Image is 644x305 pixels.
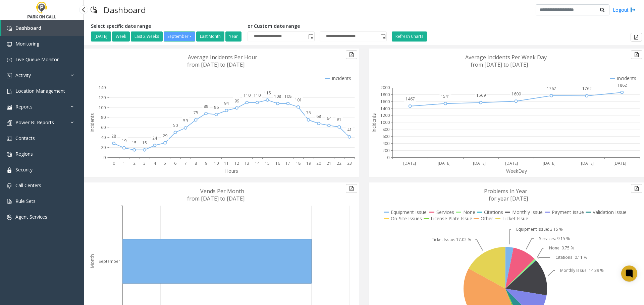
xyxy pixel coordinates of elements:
text: 1609 [512,91,521,97]
text: 100 [99,105,106,110]
img: 'icon' [7,215,12,220]
button: Export to pdf [631,50,642,59]
text: 0 [387,155,389,160]
text: 4 [154,160,156,166]
text: 86 [214,104,219,110]
text: Average Incidents Per Week Day [465,54,547,61]
span: Monitoring [15,41,39,47]
text: Month [89,254,95,269]
button: Export to pdf [346,50,357,59]
text: 1569 [476,92,486,98]
button: Refresh Charts [392,31,427,42]
text: 2 [133,160,136,166]
text: 22 [337,160,341,166]
text: 61 [337,117,341,123]
text: 1541 [441,93,450,99]
text: from [DATE] to [DATE] [187,61,245,68]
text: 68 [316,113,321,119]
button: Export to pdf [346,184,357,193]
text: [DATE] [543,160,555,166]
text: 20 [101,145,106,150]
img: 'icon' [7,167,12,173]
text: 1 [123,160,125,166]
img: 'icon' [7,120,12,126]
text: [DATE] [403,160,416,166]
text: 19 [122,138,126,144]
h5: Select specific date range [91,23,243,29]
h5: or Custom date range [248,23,387,29]
text: [DATE] [473,160,486,166]
text: None: 0.75 % [549,245,574,251]
text: 1767 [547,86,556,91]
text: 94 [224,100,229,106]
text: 110 [244,92,251,98]
img: 'icon' [7,42,12,47]
text: 15 [142,140,147,146]
text: 15 [132,140,137,146]
img: 'icon' [7,57,12,63]
text: Problems In Year [484,187,527,195]
img: 'icon' [7,26,12,31]
text: [DATE] [505,160,518,166]
text: 88 [204,103,208,109]
text: 0 [103,155,106,160]
button: Week [112,31,130,42]
span: Toggle popup [379,32,386,41]
span: Contacts [15,135,35,141]
text: [DATE] [613,160,626,166]
text: Vends Per Month [200,187,244,195]
text: 800 [382,127,389,132]
text: 2000 [380,85,390,90]
text: 80 [101,115,106,120]
text: 1600 [380,99,390,104]
text: Incidents [89,113,95,133]
text: 1862 [618,82,627,88]
text: 140 [99,85,106,90]
text: 29 [163,133,167,139]
span: Call Centers [15,182,41,188]
text: 600 [382,134,389,139]
text: 1467 [406,96,415,102]
text: 101 [295,97,302,103]
text: 1762 [582,86,592,91]
text: [DATE] [581,160,594,166]
text: Incidents [371,113,377,133]
text: Monthly Issue: 14.39 % [560,268,604,273]
text: 5 [164,160,166,166]
text: 1200 [380,112,390,118]
span: Security [15,166,33,173]
button: Last Month [196,31,224,42]
text: 60 [101,125,106,130]
text: 40 [101,135,106,140]
text: 200 [382,148,389,153]
text: 18 [296,160,301,166]
button: Last 2 Weeks [131,31,163,42]
text: 75 [194,110,198,116]
text: 0 [113,160,115,166]
text: 120 [99,95,106,100]
text: 1400 [380,106,390,111]
text: for year [DATE] [489,195,528,202]
span: Reports [15,103,33,110]
text: 75 [306,110,311,116]
text: Services: 9.15 % [539,236,570,241]
span: Live Queue Monitor [15,56,59,63]
text: WeekDay [506,168,527,174]
a: Logout [613,6,636,13]
text: 17 [285,160,290,166]
text: from [DATE] to [DATE] [471,61,528,68]
text: 11 [224,160,229,166]
text: 16 [275,160,280,166]
span: Toggle popup [307,32,314,41]
text: 6 [174,160,176,166]
text: [DATE] [438,160,450,166]
img: 'icon' [7,199,12,204]
button: Year [225,31,241,42]
img: 'icon' [7,152,12,157]
text: 15 [265,160,270,166]
a: Dashboard [1,20,84,36]
text: 28 [111,133,116,139]
text: 108 [284,93,291,99]
text: 24 [152,135,157,141]
img: 'icon' [7,89,12,94]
